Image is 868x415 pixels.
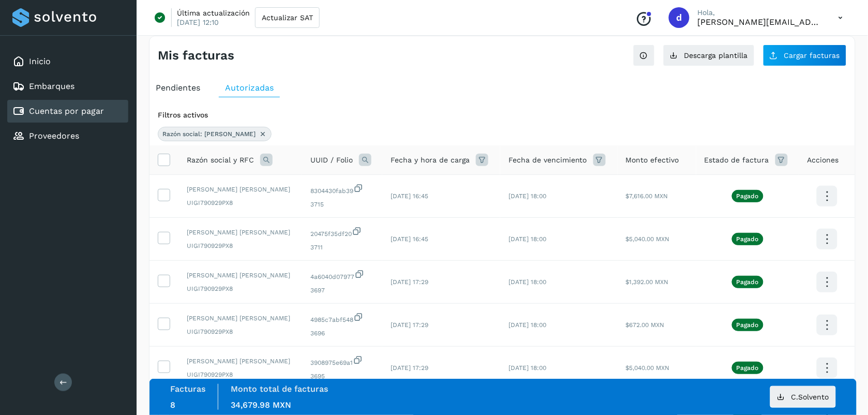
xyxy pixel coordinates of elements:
[508,235,546,243] span: [DATE] 18:00
[187,271,294,280] span: [PERSON_NAME] [PERSON_NAME]
[177,18,219,27] p: [DATE] 12:10
[310,286,374,295] span: 3697
[310,312,374,324] span: 4985c7abf548
[158,110,847,121] div: Filtros activos
[187,284,294,293] span: UIGI790929PX8
[225,83,274,93] span: Autorizadas
[737,321,759,329] p: Pagado
[187,185,294,194] span: [PERSON_NAME] [PERSON_NAME]
[391,278,428,286] span: [DATE] 17:29
[310,200,374,209] span: 3715
[626,321,665,329] span: $672.00 MXN
[7,125,128,147] div: Proveedores
[626,155,679,166] span: Monto efectivo
[7,100,128,123] div: Cuentas por pagar
[626,235,670,243] span: $5,040.00 MXN
[391,321,428,329] span: [DATE] 17:29
[508,278,546,286] span: [DATE] 18:00
[187,198,294,207] span: UIGI790929PX8
[310,226,374,239] span: 20475f35df20
[310,183,374,196] span: 8304430fab39
[391,155,470,166] span: Fecha y hora de carga
[187,357,294,366] span: [PERSON_NAME] [PERSON_NAME]
[7,50,128,73] div: Inicio
[626,192,668,200] span: $7,616.00 MXN
[763,45,847,66] button: Cargar facturas
[770,386,836,408] button: C.Solvento
[177,8,250,18] p: Última actualización
[684,52,748,59] span: Descarga plantilla
[255,7,320,28] button: Actualizar SAT
[187,327,294,336] span: UIGI790929PX8
[508,321,546,329] span: [DATE] 18:00
[29,81,74,91] a: Embarques
[737,235,759,243] p: Pagado
[187,155,254,166] span: Razón social y RFC
[663,45,755,66] button: Descarga plantilla
[158,127,272,141] div: Razón social: ivonne
[391,364,428,372] span: [DATE] 17:29
[626,364,670,372] span: $5,040.00 MXN
[187,370,294,379] span: UIGI790929PX8
[7,75,128,98] div: Embarques
[29,131,79,141] a: Proveedores
[158,48,234,63] h4: Mis facturas
[737,192,759,200] p: Pagado
[508,155,587,166] span: Fecha de vencimiento
[508,192,546,200] span: [DATE] 18:00
[791,393,829,401] span: C.Solvento
[187,228,294,237] span: [PERSON_NAME] [PERSON_NAME]
[737,364,759,372] p: Pagado
[310,269,374,281] span: 4a6040d07977
[310,243,374,252] span: 3711
[187,314,294,323] span: [PERSON_NAME] [PERSON_NAME]
[231,400,291,410] span: 34,679.98 MXN
[231,384,328,394] label: Monto total de facturas
[698,17,822,27] p: dora.garcia@emsan.mx
[310,155,353,166] span: UUID / Folio
[626,278,669,286] span: $1,392.00 MXN
[705,155,769,166] span: Estado de factura
[29,106,104,116] a: Cuentas por pagar
[508,364,546,372] span: [DATE] 18:00
[737,278,759,286] p: Pagado
[807,155,839,166] span: Acciones
[170,400,175,410] span: 8
[170,384,205,394] label: Facturas
[310,329,374,338] span: 3696
[698,8,822,17] p: Hola,
[391,192,428,200] span: [DATE] 16:45
[156,83,200,93] span: Pendientes
[391,235,428,243] span: [DATE] 16:45
[262,14,313,21] span: Actualizar SAT
[310,355,374,367] span: 3908975e69a1
[162,129,256,139] span: Razón social: [PERSON_NAME]
[187,241,294,250] span: UIGI790929PX8
[310,372,374,381] span: 3695
[784,52,840,59] span: Cargar facturas
[29,56,51,66] a: Inicio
